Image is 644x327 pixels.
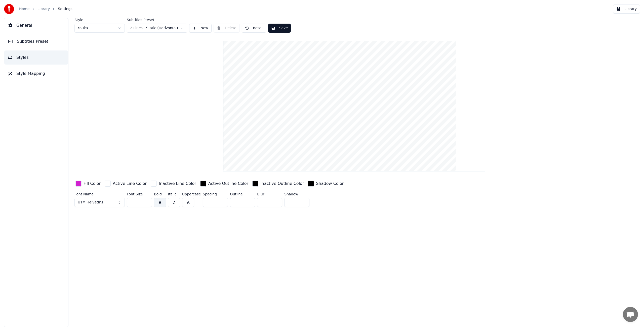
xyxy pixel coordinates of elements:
a: Library [37,7,50,12]
button: Inactive Line Color [150,180,197,188]
label: Italic [168,192,180,196]
label: Bold [154,192,166,196]
label: Font Name [74,192,125,196]
label: Shadow [284,192,309,196]
button: Active Outline Color [199,180,249,188]
label: Blur [257,192,282,196]
label: Font Size [127,192,152,196]
span: Style Mapping [16,71,45,77]
span: General [16,22,32,28]
button: Styles [4,50,68,65]
div: Active Line Color [113,181,147,187]
button: Inactive Outline Color [251,180,305,188]
button: Shadow Color [307,180,345,188]
span: Styles [16,55,29,61]
nav: breadcrumb [19,7,72,12]
div: Active Outline Color [208,181,248,187]
button: Subtitles Preset [4,34,68,48]
button: Fill Color [74,180,102,188]
div: Inactive Line Color [159,181,196,187]
label: Spacing [203,192,228,196]
button: General [4,18,68,32]
span: Settings [58,7,72,12]
button: Library [613,5,640,14]
label: Subtitles Preset [127,18,187,22]
label: Uppercase [182,192,201,196]
button: Save [268,24,291,33]
img: youka [4,4,14,14]
div: Inactive Outline Color [260,181,304,187]
button: Active Line Color [104,180,148,188]
a: Home [19,7,29,12]
button: Reset [242,24,266,33]
div: Shadow Color [316,181,344,187]
label: Outline [230,192,255,196]
span: Subtitles Preset [17,38,48,44]
a: Open chat [623,307,638,322]
button: Style Mapping [4,67,68,81]
button: New [189,24,212,33]
label: Style [74,18,125,22]
span: UTM HelvetIns [78,200,103,205]
div: Fill Color [84,181,101,187]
